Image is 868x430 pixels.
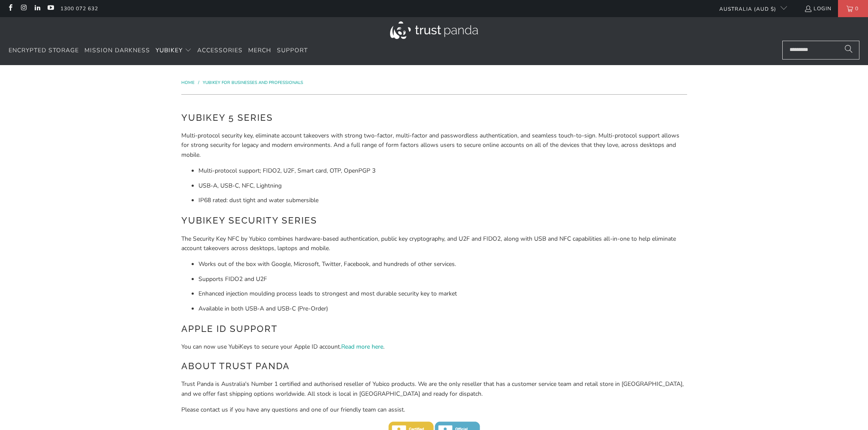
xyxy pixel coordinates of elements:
[181,80,196,86] a: Home
[60,4,98,13] a: 1300 072 632
[248,46,271,54] span: Merch
[9,41,308,61] nav: Translation missing: en.navigation.header.main_nav
[390,21,478,39] img: Trust Panda Australia
[248,41,271,61] a: Merch
[198,275,687,284] li: Supports FIDO2 and U2F
[156,46,183,54] span: YubiKey
[277,46,308,54] span: Support
[181,405,687,415] p: Please contact us if you have any questions and one of our friendly team can assist.
[838,41,859,60] button: Search
[277,41,308,61] a: Support
[198,196,687,205] li: IP68 rated: dust tight and water submersible
[20,5,27,12] a: Trust Panda Australia on Instagram
[181,80,195,86] span: Home
[84,46,150,54] span: Mission Darkness
[198,181,687,191] li: USB-A, USB-C, NFC, Lightning
[203,80,303,86] a: YubiKey for Businesses and Professionals
[84,41,150,61] a: Mission Darkness
[9,46,79,54] span: Encrypted Storage
[197,46,243,54] span: Accessories
[181,111,687,125] h2: YubiKey 5 Series
[181,322,687,336] h2: Apple ID Support
[47,5,54,12] a: Trust Panda Australia on YouTube
[804,4,832,13] a: Login
[6,5,14,12] a: Trust Panda Australia on Facebook
[33,5,41,12] a: Trust Panda Australia on LinkedIn
[197,41,243,61] a: Accessories
[341,343,383,351] a: Read more here
[181,359,687,373] h2: About Trust Panda
[198,304,687,314] li: Available in both USB-A and USB-C (Pre-Order)
[181,342,687,352] p: You can now use YubiKeys to secure your Apple ID account. .
[198,289,687,299] li: Enhanced injection moulding process leads to strongest and most durable security key to market
[198,260,687,269] li: Works out of the box with Google, Microsoft, Twitter, Facebook, and hundreds of other services.
[9,41,79,61] a: Encrypted Storage
[181,131,687,160] p: Multi-protocol security key, eliminate account takeovers with strong two-factor, multi-factor and...
[198,166,687,176] li: Multi-protocol support; FIDO2, U2F, Smart card, OTP, OpenPGP 3
[782,41,859,60] input: Search...
[181,214,687,227] h2: YubiKey Security Series
[181,379,687,399] p: Trust Panda is Australia's Number 1 certified and authorised reseller of Yubico products. We are ...
[181,234,687,254] p: The Security Key NFC by Yubico combines hardware-based authentication, public key cryptography, a...
[198,80,199,86] span: /
[156,41,192,61] summary: YubiKey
